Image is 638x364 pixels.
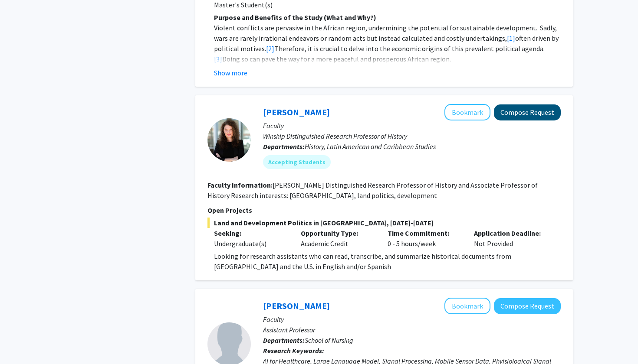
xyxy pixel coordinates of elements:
p: Seeking: [214,228,288,238]
button: Add Adriana Chira to Bookmarks [444,104,490,120]
button: Add Runze Yan to Bookmarks [444,298,490,314]
iframe: Chat [7,325,37,357]
button: Show more [214,68,247,78]
b: Departments: [263,336,305,344]
div: Academic Credit [294,228,381,249]
a: [PERSON_NAME] [263,300,330,311]
a: [PERSON_NAME] [263,107,330,117]
div: 0 - 5 hours/week [381,228,468,249]
p: Winship Distinguished Research Professor of History [263,131,561,141]
mat-chip: Accepting Students [263,155,331,169]
b: Faculty Information: [207,181,273,189]
div: Undergraduate(s) [214,238,288,249]
strong: Purpose and Benefits of the Study (What and Why?) [214,13,376,22]
div: Not Provided [467,228,554,249]
a: [3] [214,55,222,63]
p: Faculty [263,120,561,131]
fg-read-more: [PERSON_NAME] Distinguished Research Professor of History and Associate Professor of History Rese... [207,181,538,200]
button: Compose Request to Runze Yan [494,298,561,314]
p: Looking for research assistants who can read, transcribe, and summarize historical documents from... [214,251,561,272]
p: Assistant Professor [263,325,561,335]
p: Application Deadline: [474,228,548,238]
p: Open Projects [207,205,561,215]
a: [2] [266,44,274,53]
p: Faculty [263,314,561,325]
b: Research Keywords: [263,346,324,355]
p: Time Commitment: [388,228,461,238]
span: Land and Development Politics in [GEOGRAPHIC_DATA], [DATE]-[DATE] [207,218,561,228]
p: Violent conflicts are pervasive in the African region, undermining the potential for sustainable ... [214,23,561,64]
b: Departments: [263,142,305,151]
span: History, Latin American and Caribbean Studies [305,142,436,151]
span: School of Nursing [305,336,353,344]
button: Compose Request to Adriana Chira [494,104,561,120]
a: [1] [507,34,515,42]
p: Opportunity Type: [301,228,375,238]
